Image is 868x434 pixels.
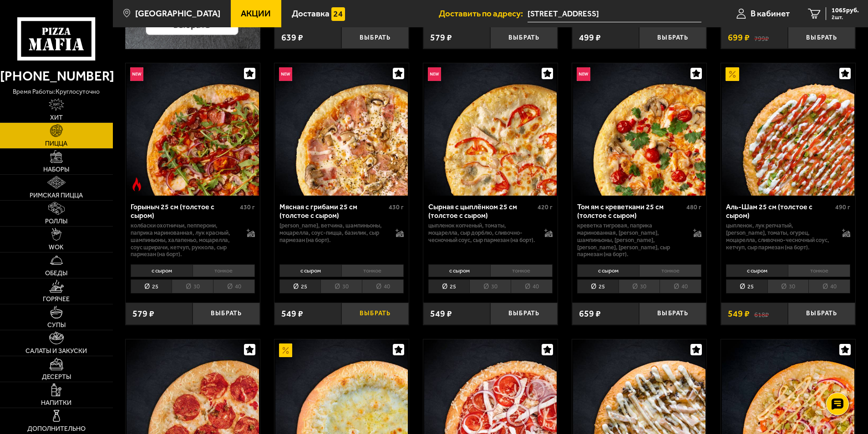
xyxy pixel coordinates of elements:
li: с сыром [577,264,639,277]
span: 549 ₽ [728,309,750,318]
div: Сырная с цыплёнком 25 см (толстое с сыром) [428,202,535,220]
span: Салаты и закуски [25,348,87,354]
span: Хит [50,115,63,121]
img: Том ям с креветками 25 см (толстое с сыром) [573,63,706,196]
button: Выбрать [788,26,855,49]
span: 430 г [389,203,404,211]
span: 430 г [240,203,255,211]
img: Аль-Шам 25 см (толстое с сыром) [722,63,854,196]
img: Новинка [279,67,293,81]
li: 40 [808,279,850,293]
button: Выбрать [193,303,260,325]
li: с сыром [726,264,788,277]
p: [PERSON_NAME], ветчина, шампиньоны, моцарелла, соус-пицца, базилик, сыр пармезан (на борт). [279,222,387,244]
p: колбаски Охотничьи, пепперони, паприка маринованная, лук красный, шампиньоны, халапеньо, моцарелл... [131,222,238,258]
span: Дополнительно [27,426,86,432]
button: Выбрать [341,26,409,49]
a: АкционныйАль-Шам 25 см (толстое с сыром) [721,63,855,196]
span: 659 ₽ [579,309,601,318]
li: 30 [320,279,362,293]
li: 25 [279,279,321,293]
button: Выбрать [490,26,558,49]
span: Доставка [292,9,330,18]
span: 499 ₽ [579,33,601,42]
li: 40 [660,279,701,293]
span: Доставить по адресу: [439,9,528,18]
span: Десерты [42,374,71,380]
span: Акции [241,9,271,18]
button: Выбрать [341,303,409,325]
li: тонкое [788,264,850,277]
span: 490 г [835,203,850,211]
span: 549 ₽ [430,309,452,318]
input: Ваш адрес доставки [528,5,701,22]
span: Пицца [45,141,67,147]
span: Обеды [45,270,67,277]
div: Горыныч 25 см (толстое с сыром) [131,202,238,220]
img: Новинка [130,67,144,81]
li: с сыром [131,264,193,277]
p: цыпленок копченый, томаты, моцарелла, сыр дорблю, сливочно-чесночный соус, сыр пармезан (на борт). [428,222,536,244]
div: Аль-Шам 25 см (толстое с сыром) [726,202,833,220]
button: Выбрать [788,303,855,325]
span: улица Добровольцев, 62к1 [528,5,701,22]
p: креветка тигровая, паприка маринованная, [PERSON_NAME], шампиньоны, [PERSON_NAME], [PERSON_NAME],... [577,222,685,258]
li: 40 [213,279,255,293]
span: В кабинет [751,9,790,18]
span: Напитки [41,400,71,406]
span: 699 ₽ [728,33,750,42]
span: 579 ₽ [430,33,452,42]
p: цыпленок, лук репчатый, [PERSON_NAME], томаты, огурец, моцарелла, сливочно-чесночный соус, кетчуп... [726,222,833,251]
li: тонкое [341,264,404,277]
span: WOK [49,244,64,251]
li: тонкое [490,264,553,277]
img: Мясная с грибами 25 см (толстое с сыром) [275,63,408,196]
button: Выбрать [639,26,706,49]
span: [GEOGRAPHIC_DATA] [135,9,220,18]
li: 30 [172,279,213,293]
span: 420 г [538,203,553,211]
li: тонкое [193,264,255,277]
div: Том ям с креветками 25 см (толстое с сыром) [577,202,684,220]
li: 30 [469,279,511,293]
img: Акционный [726,67,739,81]
li: 25 [428,279,470,293]
span: 639 ₽ [281,33,303,42]
span: 480 г [686,203,701,211]
img: Новинка [577,67,590,81]
li: 40 [362,279,404,293]
a: НовинкаМясная с грибами 25 см (толстое с сыром) [274,63,409,196]
img: Акционный [279,343,293,357]
span: Римская пицца [30,192,83,199]
li: с сыром [428,264,490,277]
li: 25 [577,279,619,293]
img: Горыныч 25 см (толстое с сыром) [127,63,259,196]
a: НовинкаСырная с цыплёнком 25 см (толстое с сыром) [423,63,558,196]
div: Мясная с грибами 25 см (толстое с сыром) [279,202,386,220]
span: Горячее [43,296,70,303]
li: тонкое [639,264,701,277]
button: Выбрать [639,303,706,325]
span: Роллы [45,218,67,225]
s: 618 ₽ [754,309,769,318]
img: 15daf4d41897b9f0e9f617042186c801.svg [331,7,345,21]
li: 25 [726,279,767,293]
button: Выбрать [490,303,558,325]
li: 30 [619,279,660,293]
a: НовинкаОстрое блюдоГорыныч 25 см (толстое с сыром) [126,63,260,196]
img: Острое блюдо [130,177,144,191]
span: Супы [47,322,66,328]
span: 1065 руб. [832,7,859,14]
li: с сыром [279,264,341,277]
span: 579 ₽ [132,309,154,318]
img: Новинка [428,67,442,81]
li: 30 [767,279,809,293]
li: 25 [131,279,172,293]
a: НовинкаТом ям с креветками 25 см (толстое с сыром) [572,63,706,196]
span: Наборы [43,167,69,173]
img: Сырная с цыплёнком 25 см (толстое с сыром) [424,63,557,196]
li: 40 [511,279,553,293]
span: 2 шт. [832,15,859,20]
span: 549 ₽ [281,309,303,318]
s: 799 ₽ [754,33,769,42]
